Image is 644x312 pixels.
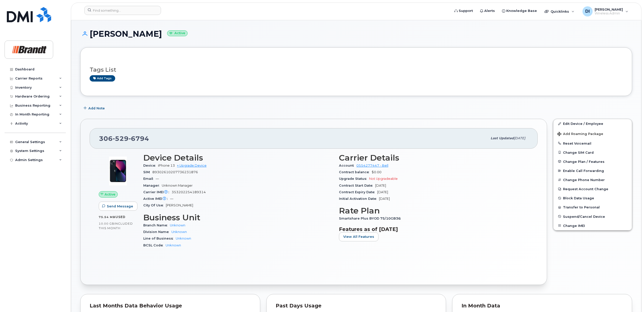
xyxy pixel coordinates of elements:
span: [DATE] [375,184,386,187]
span: City Of Use [143,203,166,207]
button: Change IMEI [553,221,632,230]
button: Suspend/Cancel Device [553,212,632,221]
h3: Business Unit [143,213,333,222]
span: 6794 [129,135,149,142]
span: [DATE] [379,197,390,201]
div: Last Months Data Behavior Usage [90,303,251,308]
span: Manager [143,184,162,187]
span: Add Roaming Package [557,132,603,137]
span: Contract Start Date [339,184,375,187]
h1: [PERSON_NAME] [80,29,632,38]
div: In Month Data [461,303,623,308]
span: Send Message [107,204,133,209]
a: + Upgrade Device [177,164,207,167]
span: — [170,197,173,201]
h3: Tags List [90,67,623,73]
span: Initial Activation Date [339,197,379,201]
span: Contract balance [339,170,372,174]
span: Suspend/Cancel Device [563,214,605,218]
span: 89302610207736231876 [152,170,198,174]
span: 75.54 MB [99,215,115,219]
span: $0.00 [372,170,381,174]
a: Unknown [176,237,191,240]
span: Unknown Manager [162,184,193,187]
span: Upgrade Status [339,177,369,181]
span: 306 [99,135,149,142]
span: Add Note [88,106,105,111]
button: Send Message [99,202,137,211]
button: Change Phone Number [553,175,632,184]
button: Change Plan / Features [553,157,632,166]
button: Block Data Usage [553,193,632,203]
button: Add Roaming Package [553,128,632,139]
span: 353202254189314 [172,190,206,194]
span: Branch Name [143,223,170,227]
a: 0554277447 - Bell [356,164,388,167]
h3: Features as of [DATE] [339,226,529,232]
span: Contract Expiry Date [339,190,377,194]
a: Unknown [166,243,181,247]
span: iPhone 13 [158,164,175,167]
button: Transfer to Personal [553,203,632,212]
a: Unknown [171,230,187,234]
span: Active IMEI [143,197,170,201]
a: Unknown [170,223,185,227]
span: BCSL Code [143,243,166,247]
img: image20231002-3703462-1ig824h.jpeg [103,156,133,186]
span: Device [143,164,158,167]
h3: Device Details [143,153,333,162]
span: View All Features [343,234,374,239]
span: Smartshare Plus BYOD 75/10GB36 [339,217,403,220]
button: Change SIM Card [553,148,632,157]
span: Change Plan / Features [563,160,605,163]
h3: Rate Plan [339,206,529,215]
span: included this month [99,222,133,230]
span: Email [143,177,156,181]
a: Add tags [90,75,115,82]
span: Carrier IMEI [143,190,172,194]
span: Not Upgradeable [369,177,398,181]
span: Last updated [491,136,514,140]
span: used [115,215,126,219]
div: Past Days Usage [276,303,437,308]
span: 529 [113,135,129,142]
button: View All Features [339,232,378,241]
small: Active [167,30,188,36]
span: Enable Call Forwarding [563,169,604,173]
button: Add Note [80,104,109,113]
span: [DATE] [514,136,525,140]
a: Edit Device / Employee [553,119,632,128]
button: Request Account Change [553,184,632,193]
span: [DATE] [377,190,388,194]
span: Active [105,192,115,197]
button: Enable Call Forwarding [553,166,632,175]
span: SIM [143,170,152,174]
span: [PERSON_NAME] [166,203,193,207]
span: 10.00 GB [99,222,114,225]
span: Division Name [143,230,171,234]
span: — [156,177,159,181]
h3: Carrier Details [339,153,529,162]
span: Line of Business [143,237,176,240]
span: Account [339,164,356,167]
button: Reset Voicemail [553,139,632,148]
